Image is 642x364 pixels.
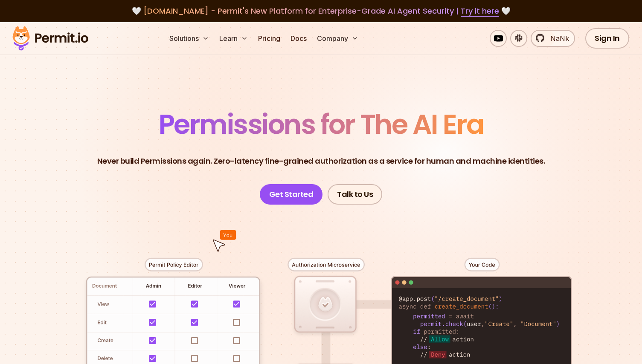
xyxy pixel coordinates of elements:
[20,5,622,17] div: 🤍 🤍
[531,30,575,47] a: NaNk
[143,6,499,16] span: [DOMAIN_NAME] - Permit's New Platform for Enterprise-Grade AI Agent Security |
[255,30,284,47] a: Pricing
[287,30,310,47] a: Docs
[461,6,499,17] a: Try it here
[314,30,362,47] button: Company
[585,28,629,49] a: Sign In
[159,105,484,143] span: Permissions for The AI Era
[260,184,323,205] a: Get Started
[166,30,212,47] button: Solutions
[9,24,92,53] img: Permit logo
[328,184,382,205] a: Talk to Us
[97,155,545,167] p: Never build Permissions again. Zero-latency fine-grained authorization as a service for human and...
[545,33,569,43] span: NaNk
[216,30,251,47] button: Learn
